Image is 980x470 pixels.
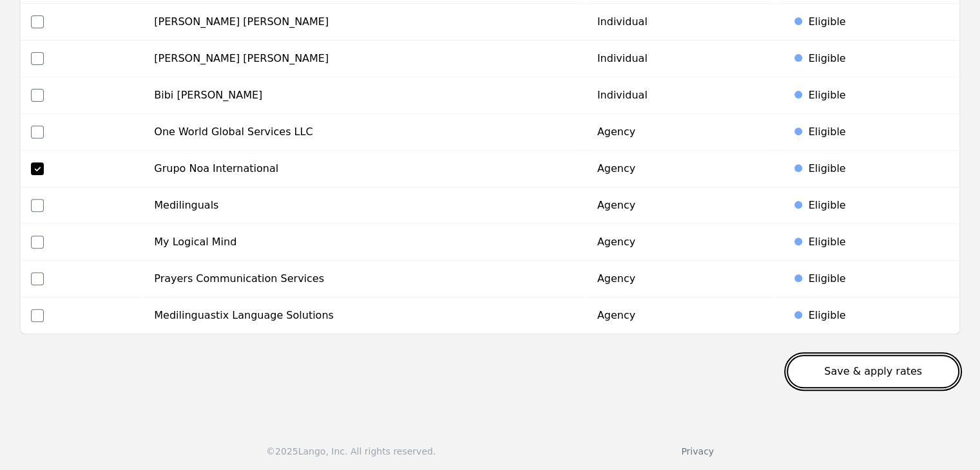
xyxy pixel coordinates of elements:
td: Bibi [PERSON_NAME] [144,77,587,114]
div: Eligible [809,161,950,176]
div: Eligible [809,124,950,140]
div: Eligible [809,88,950,103]
td: Agency [587,297,778,334]
td: Medilinguals [144,187,587,224]
td: Agency [587,114,778,151]
td: Individual [587,41,778,77]
a: Privacy [681,446,714,456]
button: Save & apply rates [787,355,959,388]
td: One World Global Services LLC [144,114,587,151]
td: Agency [587,261,778,297]
td: My Logical Mind [144,224,587,261]
td: Grupo Noa International [144,151,587,187]
div: Eligible [809,271,950,287]
td: Agency [587,187,778,224]
div: Eligible [809,308,950,323]
div: Eligible [809,14,950,30]
td: Individual [587,77,778,114]
td: Agency [587,224,778,261]
div: © 2025 Lango, Inc. All rights reserved. [266,445,436,458]
div: Eligible [809,51,950,66]
td: [PERSON_NAME] [PERSON_NAME] [144,4,587,41]
div: Eligible [809,234,950,250]
td: Medilinguastix Language Solutions [144,297,587,334]
td: [PERSON_NAME] [PERSON_NAME] [144,41,587,77]
td: Agency [587,151,778,187]
td: Individual [587,4,778,41]
div: Eligible [809,198,950,213]
td: Prayers Communication Services [144,261,587,297]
